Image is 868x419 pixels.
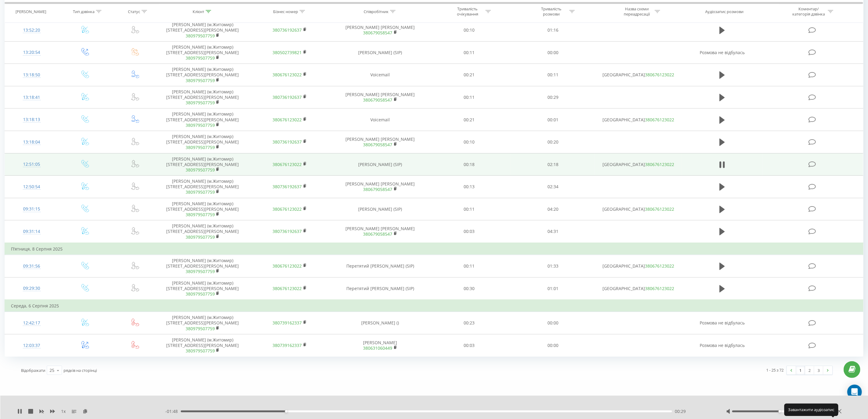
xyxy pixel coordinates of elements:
td: 00:11 [427,86,511,109]
span: - 01:48 [165,408,181,414]
td: [PERSON_NAME] (м.Житомир) [STREET_ADDRESS][PERSON_NAME] [159,255,246,277]
a: 380979507759 [186,212,215,217]
a: 380676123022 [645,72,674,78]
td: 00:21 [427,64,511,86]
div: 12:42:17 [11,317,52,329]
td: 00:20 [511,131,595,153]
td: [PERSON_NAME] (м.Житомир) [STREET_ADDRESS][PERSON_NAME] [159,153,246,176]
td: П’ятниця, 8 Серпня 2025 [5,243,863,255]
div: Клієнт [193,9,204,14]
td: [GEOGRAPHIC_DATA] [595,255,682,277]
div: 1 - 25 з 72 [767,367,784,373]
a: 380676123022 [645,161,674,167]
div: 13:18:50 [11,69,52,81]
span: Розмова не відбулась [700,342,745,348]
a: 380739162337 [273,342,302,348]
td: 00:03 [427,220,511,243]
a: 380502739821 [273,50,302,55]
td: [PERSON_NAME] (м.Житомир) [STREET_ADDRESS][PERSON_NAME] [159,176,246,198]
td: [GEOGRAPHIC_DATA] [595,277,682,300]
td: [PERSON_NAME] () [333,312,427,334]
a: 380736192637 [273,139,302,145]
td: [PERSON_NAME] [PERSON_NAME] [333,220,427,243]
a: 380676123022 [273,286,302,291]
a: 380979507759 [186,234,215,240]
td: [PERSON_NAME] [PERSON_NAME] [333,86,427,109]
td: [PERSON_NAME] (м.Житомир) [STREET_ADDRESS][PERSON_NAME] [159,19,246,42]
div: 09:31:56 [11,260,52,272]
td: [PERSON_NAME] (м.Житомир) [STREET_ADDRESS][PERSON_NAME] [159,64,246,86]
td: 00:11 [427,255,511,277]
div: 13:18:13 [11,114,52,126]
td: 01:01 [511,277,595,300]
div: 25 [50,367,54,373]
a: 380979507759 [186,100,215,106]
td: Voicemail [333,64,427,86]
td: 00:21 [427,109,511,131]
a: 2 [805,366,814,375]
td: [PERSON_NAME] (SIP) [333,198,427,220]
span: Розмова не відбулась [700,50,745,55]
a: 380679058547 [363,97,393,103]
a: 380736192637 [273,228,302,234]
td: 04:20 [511,198,595,220]
td: [GEOGRAPHIC_DATA] [595,198,682,220]
td: 00:10 [427,19,511,42]
a: 380631060449 [363,345,393,351]
td: 00:00 [511,312,595,334]
div: 12:50:54 [11,181,52,193]
td: [PERSON_NAME] [PERSON_NAME] [333,19,427,42]
td: 00:13 [427,176,511,198]
td: 01:33 [511,255,595,277]
td: [PERSON_NAME] [PERSON_NAME] [333,176,427,198]
td: [PERSON_NAME] (м.Житомир) [STREET_ADDRESS][PERSON_NAME] [159,41,246,64]
td: 01:16 [511,19,595,42]
td: [GEOGRAPHIC_DATA] [595,64,682,86]
div: Бізнес номер [273,9,298,14]
td: [PERSON_NAME] (м.Житомир) [STREET_ADDRESS][PERSON_NAME] [159,277,246,300]
a: 380736192637 [273,94,302,100]
td: [PERSON_NAME] (м.Житомир) [STREET_ADDRESS][PERSON_NAME] [159,109,246,131]
a: 380979507759 [186,348,215,354]
a: 380979507759 [186,78,215,83]
a: 380979507759 [186,167,215,173]
div: 09:29:30 [11,282,52,294]
a: 380676123022 [273,72,302,78]
td: [PERSON_NAME] (м.Житомир) [STREET_ADDRESS][PERSON_NAME] [159,131,246,153]
a: 380676123022 [645,263,674,269]
a: 3 [814,366,823,375]
td: [PERSON_NAME] [333,334,427,357]
a: 380676123022 [645,206,674,212]
span: 1 x [61,408,66,414]
td: 00:18 [427,153,511,176]
td: 04:31 [511,220,595,243]
div: Статус [128,9,140,14]
div: 13:18:04 [11,136,52,148]
span: Відображати [21,368,45,373]
span: Розмова не відбулась [700,320,745,326]
td: 00:11 [427,198,511,220]
a: 380979507759 [186,268,215,274]
span: 00:29 [675,408,686,414]
a: 380679058547 [363,142,393,147]
td: [PERSON_NAME] [PERSON_NAME] [333,131,427,153]
td: 00:01 [511,109,595,131]
td: [GEOGRAPHIC_DATA] [595,109,682,131]
td: 00:00 [511,41,595,64]
div: Тривалість розмови [535,6,568,17]
div: 09:31:14 [11,226,52,237]
td: [PERSON_NAME] (м.Житомир) [STREET_ADDRESS][PERSON_NAME] [159,86,246,109]
div: Коментар/категорія дзвінка [791,6,826,17]
a: 380679058547 [363,231,393,237]
td: 00:29 [511,86,595,109]
td: [PERSON_NAME] (м.Житомир) [STREET_ADDRESS][PERSON_NAME] [159,220,246,243]
a: 380676123022 [645,286,674,291]
a: 380739162337 [273,320,302,326]
a: 380679058547 [363,30,393,36]
div: 12:51:05 [11,158,52,170]
div: 13:52:20 [11,24,52,36]
a: 380979507759 [186,122,215,128]
td: [GEOGRAPHIC_DATA] [595,153,682,176]
td: 02:18 [511,153,595,176]
td: 00:10 [427,131,511,153]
